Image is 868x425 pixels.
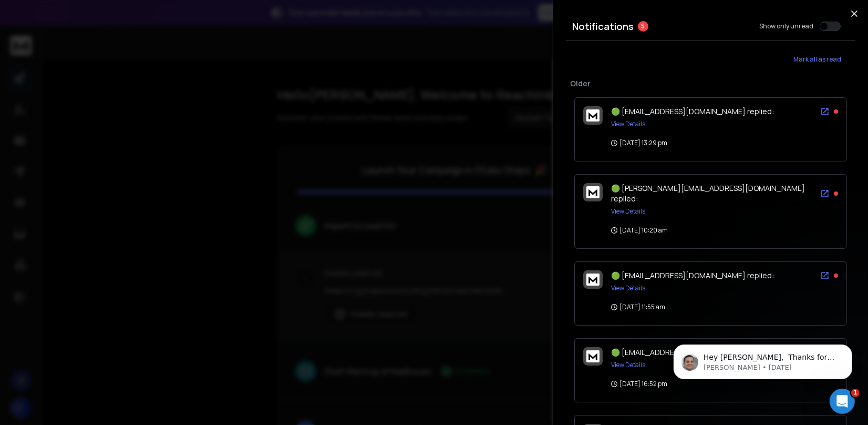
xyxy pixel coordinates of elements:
[586,274,600,286] img: logo
[611,139,667,147] p: [DATE] 13:29 pm
[794,55,842,64] span: Mark all as read
[611,361,645,369] button: View Details
[830,389,855,414] iframe: Intercom live chat
[611,347,774,357] span: 🟢 [EMAIL_ADDRESS][DOMAIN_NAME] replied:
[611,380,667,388] p: [DATE] 16:52 pm
[759,22,813,31] label: Show only unread
[611,106,774,116] span: 🟢 [EMAIL_ADDRESS][DOMAIN_NAME] replied:
[586,186,600,198] img: logo
[611,183,805,204] span: 🟢 [PERSON_NAME][EMAIL_ADDRESS][DOMAIN_NAME] replied:
[570,78,851,89] p: Older
[851,389,860,397] span: 1
[611,226,668,235] p: [DATE] 10:20 am
[572,19,634,34] h3: Notifications
[611,207,645,216] button: View Details
[611,270,774,280] span: 🟢 [EMAIL_ADDRESS][DOMAIN_NAME] replied:
[586,350,600,362] img: logo
[658,322,868,397] iframe: Intercom notifications message
[638,21,648,32] span: 5
[611,120,645,128] button: View Details
[611,284,645,292] button: View Details
[586,109,600,122] img: logo
[611,303,665,311] p: [DATE] 11:55 am
[780,49,855,70] button: Mark all as read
